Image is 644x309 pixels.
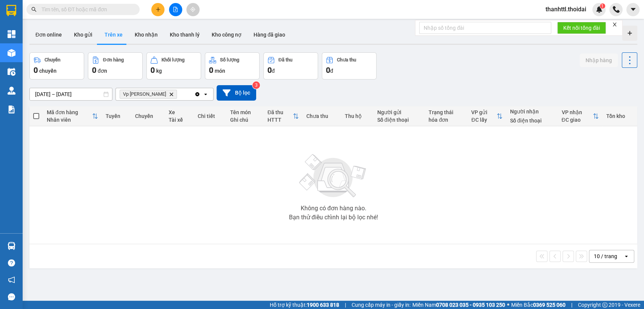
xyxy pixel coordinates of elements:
span: caret-down [630,6,636,13]
span: kg [156,68,162,74]
span: đ [272,68,275,74]
img: warehouse-icon [8,68,15,76]
span: 0 [267,66,272,75]
div: Số điện thoại [377,117,421,123]
span: aim [190,7,195,12]
button: Đã thu0đ [263,52,318,80]
strong: 0369 525 060 [533,302,566,308]
span: Kết nối tổng đài [563,24,600,32]
span: ⚪️ [507,303,509,306]
span: Cung cấp máy in - giấy in: [352,301,410,309]
span: đơn [98,68,107,74]
button: plus [151,3,164,16]
button: Đơn hàng0đơn [88,52,143,80]
svg: open [203,91,209,97]
div: Đơn hàng [103,57,124,63]
span: đ [330,68,333,74]
input: Nhập số tổng đài [419,22,551,34]
div: Tên món [230,109,260,115]
strong: 0708 023 035 - 0935 103 250 [436,302,505,308]
span: 0 [34,66,38,75]
span: chuyến [39,68,57,74]
svg: Delete [169,92,174,96]
span: 0 [209,66,213,75]
th: Toggle SortBy [467,106,506,126]
div: Tồn kho [606,113,633,119]
span: message [8,293,15,300]
button: Số lượng0món [205,52,260,80]
strong: 1900 633 818 [307,302,339,308]
div: Không có đơn hàng nào. [300,205,366,211]
input: Select a date range. [30,88,112,100]
span: | [345,301,346,309]
div: Chưa thu [337,57,356,63]
div: 10 / trang [594,252,617,260]
div: Số lượng [220,57,239,63]
div: Đã thu [267,109,293,115]
div: Chuyến [135,113,161,119]
div: Số điện thoại [510,118,554,124]
input: Selected Vp Lê Hoàn. [178,90,179,98]
span: close [612,22,617,27]
button: Kho gửi [68,26,98,44]
span: 0 [92,66,96,75]
button: file-add [169,3,182,16]
button: Kho công nợ [206,26,247,44]
div: Chuyến [45,57,60,63]
img: svg+xml;base64,PHN2ZyBjbGFzcz0ibGlzdC1wbHVnX19zdmciIHhtbG5zPSJodHRwOi8vd3d3LnczLm9yZy8yMDAwL3N2Zy... [295,150,371,202]
button: Kho thanh lý [164,26,206,44]
span: 1 [601,3,604,9]
div: Trạng thái [429,109,464,115]
span: notification [8,276,15,283]
span: copyright [602,302,607,307]
img: logo-vxr [6,5,16,16]
div: Người nhận [510,109,554,115]
svg: Clear all [194,91,200,97]
img: warehouse-icon [8,87,15,95]
div: Thu hộ [345,113,369,119]
img: solution-icon [8,106,15,113]
div: HTTT [267,117,293,123]
div: Xe [169,109,190,115]
div: Mã đơn hàng [47,109,92,115]
img: warehouse-icon [8,242,15,250]
div: ĐC lấy [471,117,496,123]
span: search [31,7,37,12]
div: hóa đơn [429,117,464,123]
div: Khối lượng [161,57,184,63]
div: Tạo kho hàng mới [622,26,637,41]
img: phone-icon [613,6,619,13]
button: Trên xe [98,26,129,44]
div: VP gửi [471,109,496,115]
span: | [571,301,572,309]
span: plus [155,7,161,12]
img: icon-new-feature [596,6,603,13]
span: Vp Lê Hoàn [123,91,166,97]
button: Bộ lọc [217,85,256,101]
span: món [215,68,225,74]
button: caret-down [626,3,639,16]
input: Tìm tên, số ĐT hoặc mã đơn [41,5,131,14]
span: 0 [151,66,155,75]
svg: open [623,253,629,259]
button: Chưa thu0đ [322,52,377,80]
div: Bạn thử điều chỉnh lại bộ lọc nhé! [289,214,378,220]
span: Vp Lê Hoàn, close by backspace [120,90,177,99]
div: Tuyến [106,113,128,119]
button: Chuyến0chuyến [29,52,84,80]
div: Ghi chú [230,117,260,123]
span: question-circle [8,259,15,266]
span: 0 [326,66,330,75]
div: VP nhận [561,109,592,115]
div: Nhân viên [47,117,92,123]
button: Đơn online [29,26,68,44]
span: thanhttl.thoidai [539,5,592,14]
span: Miền Nam [412,301,505,309]
span: Hỗ trợ kỹ thuật: [270,301,339,309]
div: Người gửi [377,109,421,115]
span: Miền Bắc [511,301,566,309]
button: Nhập hàng [579,54,618,67]
sup: 1 [600,3,605,9]
th: Toggle SortBy [558,106,602,126]
button: Kết nối tổng đài [557,22,606,34]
